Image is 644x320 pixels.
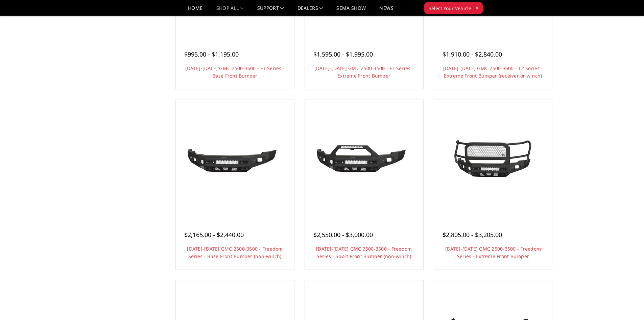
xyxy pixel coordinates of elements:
[424,2,483,14] button: Select Your Vehicle
[257,6,284,16] a: Support
[313,231,373,239] span: $2,550.00 - $3,000.00
[314,65,414,79] a: [DATE]-[DATE] GMC 2500-3500 - FT Series - Extreme Front Bumper
[379,6,393,16] a: News
[610,287,644,320] iframe: Chat Widget
[297,6,323,16] a: Dealers
[313,50,373,58] span: $1,595.00 - $1,995.00
[188,6,202,16] a: Home
[429,5,471,12] span: Select Your Vehicle
[177,102,292,217] a: 2024-2025 GMC 2500-3500 - Freedom Series - Base Front Bumper (non-winch) 2024-2025 GMC 2500-3500 ...
[443,65,543,79] a: [DATE]-[DATE] GMC 2500-3500 - T2 Series - Extreme Front Bumper (receiver or winch)
[316,246,412,259] a: [DATE]-[DATE] GMC 2500-3500 - Freedom Series - Sport Front Bumper (non-winch)
[445,246,541,259] a: [DATE]-[DATE] GMC 2500-3500 - Freedom Series - Extreme Front Bumper
[443,231,502,239] span: $2,805.00 - $3,205.00
[336,6,366,16] a: SEMA Show
[184,231,244,239] span: $2,165.00 - $2,440.00
[187,246,283,259] a: [DATE]-[DATE] GMC 2500-3500 - Freedom Series - Base Front Bumper (non-winch)
[216,6,244,16] a: shop all
[476,4,478,12] span: ▾
[184,50,239,58] span: $995.00 - $1,195.00
[436,102,551,217] a: 2024-2025 GMC 2500-3500 - Freedom Series - Extreme Front Bumper 2024-2025 GMC 2500-3500 - Freedom...
[307,102,422,217] a: 2024-2025 GMC 2500-3500 - Freedom Series - Sport Front Bumper (non-winch) 2024-2025 GMC 2500-3500...
[185,65,285,79] a: [DATE]-[DATE] GMC 2500-3500 - FT Series - Base Front Bumper
[443,50,502,58] span: $1,910.00 - $2,840.00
